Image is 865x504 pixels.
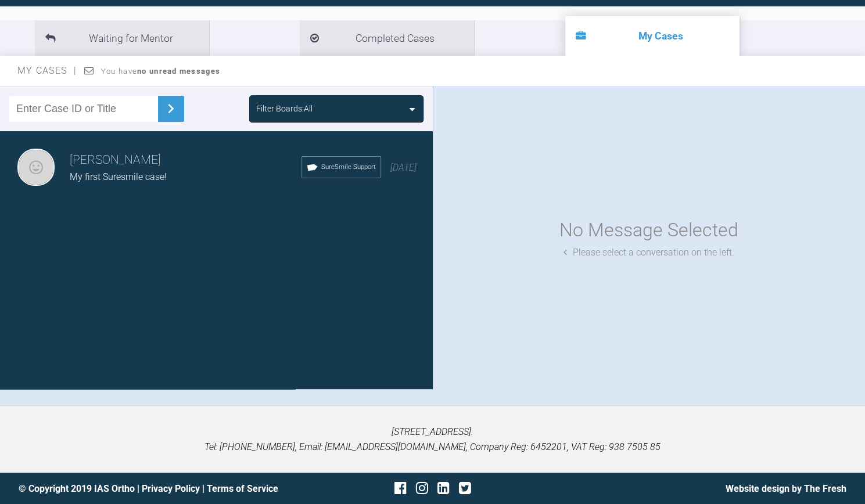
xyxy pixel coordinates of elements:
[9,96,158,122] input: Enter Case ID or Title
[142,483,200,494] a: Privacy Policy
[563,245,734,260] div: Please select a conversation on the left.
[19,481,295,496] div: © Copyright 2019 IAS Ortho | |
[321,162,376,172] span: SureSmile Support
[35,20,209,56] li: Waiting for Mentor
[19,424,846,454] p: [STREET_ADDRESS]. Tel: [PHONE_NUMBER], Email: [EMAIL_ADDRESS][DOMAIN_NAME], Company Reg: 6452201,...
[101,67,220,75] span: You have
[726,483,846,494] a: Website design by The Fresh
[300,20,474,56] li: Completed Cases
[70,150,302,170] h3: [PERSON_NAME]
[17,149,55,186] img: Akaash Uppal
[17,65,77,76] span: My Cases
[137,67,220,75] strong: no unread messages
[256,102,313,115] div: Filter Boards: All
[559,215,738,245] div: No Message Selected
[161,99,180,118] img: chevronRight.28bd32b0.svg
[390,162,417,173] span: [DATE]
[207,483,278,494] a: Terms of Service
[565,16,740,56] li: My Cases
[70,171,167,182] span: My first Suresmile case!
